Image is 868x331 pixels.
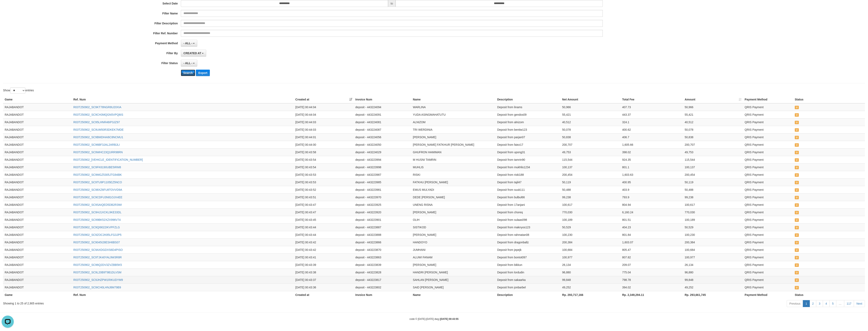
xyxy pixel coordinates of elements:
[743,253,793,261] td: QRIS Payment
[294,193,354,201] td: [DATE] 00:43:51
[561,216,621,223] td: 100,189
[294,103,354,111] td: [DATE] 00:44:04
[294,111,354,118] td: [DATE] 00:44:04
[743,148,793,156] td: QRIS Payment
[294,126,354,133] td: [DATE] 00:44:03
[73,181,122,184] a: R03T250902_SC9TU9P1105EZ5NCO
[3,238,72,246] td: RAJABANDOT
[561,178,621,186] td: 50,119
[496,178,560,186] td: Deposit from tajil47
[73,271,121,274] a: R03T250902_SC9L20B9T9B1DLVSM
[743,261,793,268] td: QRIS Payment
[621,186,683,193] td: 403.9
[294,238,354,246] td: [DATE] 00:43:42
[411,284,496,291] td: SAID [PERSON_NAME]
[621,201,683,208] td: 804.94
[496,186,560,193] td: Deposit from suuk111
[683,178,743,186] td: 50,119
[496,148,560,156] td: Deposit from upong31
[795,128,799,132] span: UNPAID
[73,211,121,214] a: R03T250902_SC9HJ1XCKL9KE33DL
[683,126,743,133] td: 50,078
[683,103,743,111] td: 50,966
[795,166,799,169] span: UNPAID
[354,284,411,291] td: deposit - 443223802
[561,231,621,238] td: 100,230
[294,171,354,178] td: [DATE] 00:43:53
[683,193,743,201] td: 99,238
[795,121,799,124] span: UNPAID
[496,126,560,133] td: Deposit from bentiw123
[3,171,72,178] td: RAJABANDOT
[411,253,496,261] td: ALUWI FANAM
[411,223,496,231] td: SISTIKOD
[294,276,354,284] td: [DATE] 00:43:37
[743,163,793,171] td: QRIS Payment
[411,246,496,253] td: JUMHANI
[621,118,683,126] td: 324.1
[854,300,865,307] a: Next
[743,223,793,231] td: QRIS Payment
[294,208,354,216] td: [DATE] 00:43:47
[795,241,799,244] span: UNPAID
[621,261,683,268] td: 209.07
[683,268,743,276] td: 96,880
[294,96,354,103] th: Created at: activate to sort column ascending
[411,96,496,103] th: Name
[181,40,197,47] button: - ALL -
[621,178,683,186] td: 400.95
[496,171,560,178] td: Deposit from riski188
[496,141,560,148] td: Deposit from faiez17
[561,96,621,103] th: Net Amount
[561,193,621,201] td: 99,238
[561,141,621,148] td: 200,707
[621,96,683,103] th: Total Fee
[743,141,793,148] td: QRIS Payment
[354,253,411,261] td: deposit - 443223863
[411,171,496,178] td: RISKI
[354,103,411,111] td: deposit - 443224094
[683,171,743,178] td: 200,454
[73,143,120,146] a: R03T250902_SC96BF3JAL2ARBJLI
[294,268,354,276] td: [DATE] 00:43:38
[183,42,192,45] span: - ALL -
[683,208,743,216] td: 770,030
[743,118,793,126] td: QRIS Payment
[3,201,72,208] td: RAJABANDOT
[181,50,206,57] button: CREATED AT
[795,158,799,162] span: UNPAID
[354,201,411,208] td: deposit - 443223925
[294,216,354,223] td: [DATE] 00:43:45
[3,141,72,148] td: RAJABANDOT
[561,186,621,193] td: 50,488
[621,268,683,276] td: 775.04
[496,156,560,163] td: Deposit from tamrin90
[683,261,743,268] td: 26,134
[496,216,560,223] td: Deposit from sulaas098
[561,253,621,261] td: 100,977
[743,193,793,201] td: QRIS Payment
[795,203,799,207] span: UNPAID
[73,196,122,199] a: R03T250902_SC9CDFU3N81OJX4EE
[294,118,354,126] td: [DATE] 00:44:03
[621,223,683,231] td: 404.23
[683,216,743,223] td: 100,189
[795,106,799,109] span: UNPAID
[3,126,72,133] td: RAJABANDOT
[73,203,122,206] a: R03T250902_SC9SAIQED5DB2R3WI
[73,113,123,116] a: R03T250902_SC9CH3MQGN5VPQ6IS
[411,141,496,148] td: [PERSON_NAME] FATKHUR [PERSON_NAME]
[795,226,799,229] span: UNPAID
[561,268,621,276] td: 96,880
[743,246,793,253] td: QRIS Payment
[621,193,683,201] td: 793.9
[294,246,354,253] td: [DATE] 00:43:42
[496,111,560,118] td: Deposit from gendos09
[795,196,799,199] span: UNPAID
[354,178,411,186] td: deposit - 443223985
[411,208,496,216] td: [PERSON_NAME]
[621,171,683,178] td: 1,603.63
[621,208,683,216] td: 6,160.24
[294,201,354,208] td: [DATE] 00:43:47
[354,163,411,171] td: deposit - 443223998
